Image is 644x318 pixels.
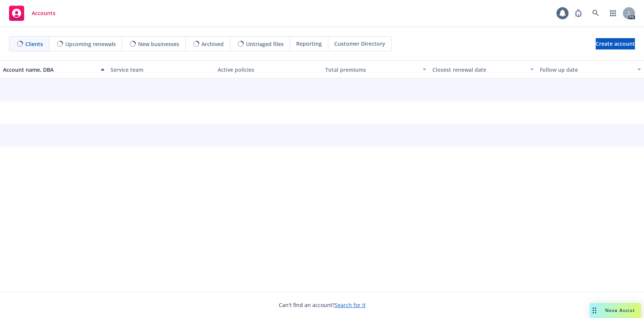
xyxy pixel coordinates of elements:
button: Closest renewal date [429,60,537,79]
span: Reporting [296,40,322,48]
span: Untriaged files [246,40,284,48]
span: Nova Assist [605,307,635,313]
button: Service team [108,60,215,79]
span: Accounts [32,10,55,16]
a: Report a Bug [571,6,586,21]
span: New businesses [138,40,179,48]
span: Can't find an account? [279,301,366,309]
span: Upcoming renewals [65,40,116,48]
div: Follow up date [540,66,633,74]
div: Total premiums [325,66,418,74]
div: Closest renewal date [432,66,526,74]
span: Customer Directory [334,40,385,48]
button: Total premiums [322,60,430,79]
div: Drag to move [590,303,599,318]
a: Search [588,6,603,21]
span: Create account [596,37,635,51]
div: Service team [111,66,212,74]
a: Switch app [606,6,621,21]
span: Archived [201,40,224,48]
span: Clients [25,40,43,48]
div: Account name, DBA [3,66,96,74]
button: Active policies [215,60,322,79]
a: Accounts [6,3,58,24]
a: Create account [596,38,635,49]
div: Active policies [218,66,319,74]
a: Search for it [335,301,366,309]
button: Nova Assist [590,303,641,318]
